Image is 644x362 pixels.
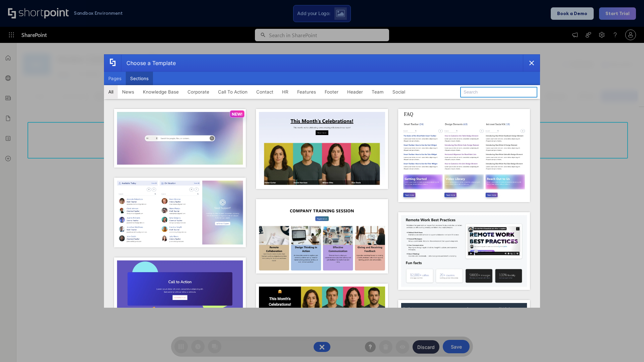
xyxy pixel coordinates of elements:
[232,112,243,117] p: NEW!
[278,85,293,99] button: HR
[104,72,126,85] button: Pages
[293,85,320,99] button: Features
[460,87,537,98] input: Search
[610,330,644,362] iframe: Chat Widget
[104,54,540,308] div: template selector
[139,85,183,99] button: Knowledge Base
[214,85,252,99] button: Call To Action
[343,85,367,99] button: Header
[121,55,176,71] div: Choose a Template
[126,72,153,85] button: Sections
[320,85,343,99] button: Footer
[118,85,139,99] button: News
[104,85,118,99] button: All
[367,85,388,99] button: Team
[183,85,214,99] button: Corporate
[252,85,278,99] button: Contact
[388,85,410,99] button: Social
